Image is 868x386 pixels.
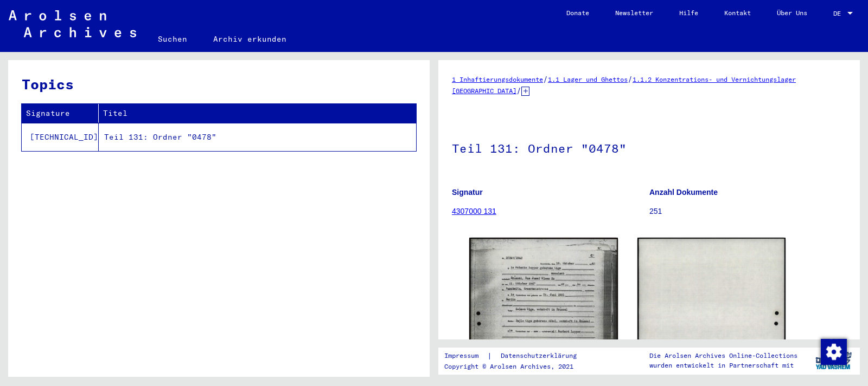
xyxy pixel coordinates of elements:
a: 4307000 131 [452,207,496,215]
b: Anzahl Dokumente [649,188,718,197]
h1: Teil 131: Ordner "0478" [452,123,846,171]
div: | [444,350,590,362]
p: wurden entwickelt in Partnerschaft mit [649,361,797,370]
h3: Topics [22,74,416,95]
p: 251 [649,206,846,217]
a: Suchen [145,26,200,52]
p: Die Arolsen Archives Online-Collections [649,351,797,361]
span: / [628,74,633,84]
th: Titel [99,104,416,123]
a: Impressum [444,350,487,362]
div: Zustimmung ändern [820,338,846,364]
a: 1 Inhaftierungsdokumente [452,75,543,83]
a: Archiv erkunden [200,26,299,52]
td: Teil 131: Ordner "0478" [99,123,416,151]
th: Signature [22,104,99,123]
span: / [543,74,548,84]
p: Copyright © Arolsen Archives, 2021 [444,362,590,371]
b: Signatur [452,188,483,197]
a: Datenschutzerklärung [492,350,590,362]
img: Arolsen_neg.svg [9,10,136,37]
td: [TECHNICAL_ID] [22,123,99,151]
img: yv_logo.png [813,347,854,374]
a: 1.1 Lager und Ghettos [548,75,628,83]
span: / [516,86,521,95]
span: DE [833,10,845,17]
img: Zustimmung ändern [821,339,847,365]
